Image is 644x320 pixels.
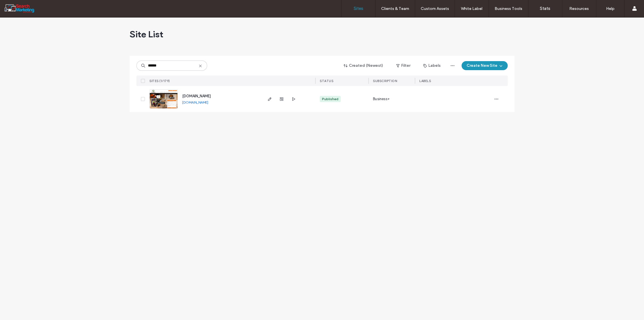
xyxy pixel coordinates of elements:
[461,6,482,11] label: White Label
[320,79,333,83] span: STATUS
[182,100,208,104] a: [DOMAIN_NAME]
[373,79,397,83] span: SUBSCRIPTION
[182,94,211,98] a: [DOMAIN_NAME]
[13,4,24,9] span: Help
[540,6,550,11] label: Stats
[322,96,338,102] div: Published
[606,6,615,11] label: Help
[354,6,363,11] label: Sites
[149,79,170,83] span: SITES (1/179)
[495,6,522,11] label: Business Tools
[130,29,163,40] span: Site List
[390,61,416,70] button: Filter
[373,96,390,102] span: Business+
[421,6,449,11] label: Custom Assets
[419,79,431,83] span: LABELS
[569,6,589,11] label: Resources
[418,61,446,70] button: Labels
[339,61,388,70] button: Created (Newest)
[461,61,508,70] button: Create New Site
[381,6,409,11] label: Clients & Team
